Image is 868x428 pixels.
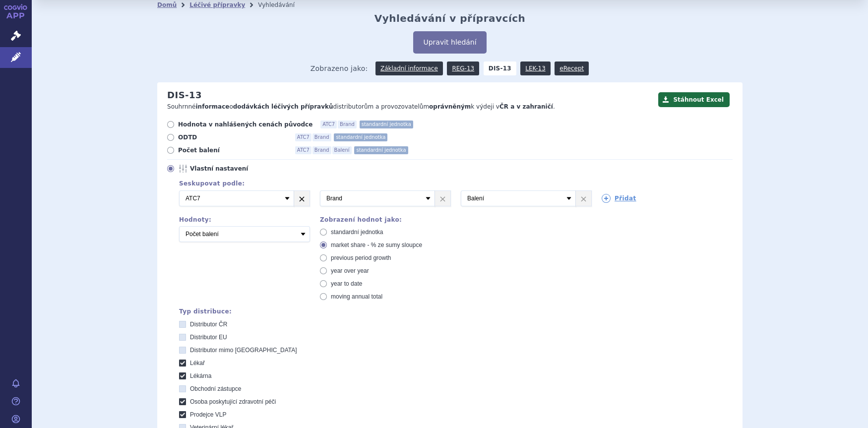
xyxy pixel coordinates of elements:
[190,347,297,354] span: Distributor mimo [GEOGRAPHIC_DATA]
[331,229,383,236] span: standardní jednotka
[169,190,733,206] div: 3
[190,360,205,367] span: Lékař
[312,146,331,154] span: Brand
[179,216,310,223] div: Hodnoty:
[178,146,287,154] span: Počet balení
[189,1,245,8] a: Léčivé přípravky
[179,308,733,315] div: Typ distribuce:
[196,103,230,110] strong: informace
[375,61,443,75] a: Základní informace
[555,61,589,75] a: eRecept
[331,267,369,274] span: year over year
[295,146,311,154] span: ATC7
[320,121,337,128] span: ATC7
[360,121,413,128] span: standardní jednotka
[354,146,408,154] span: standardní jednotka
[576,191,591,206] a: ×
[484,61,516,75] strong: DIS-13
[312,133,331,141] span: Brand
[331,293,382,300] span: moving annual total
[167,103,653,111] p: Souhrnné o distributorům a provozovatelům k výdeji v .
[374,12,526,24] h2: Vyhledávání v přípravcích
[310,61,368,75] span: Zobrazeno jako:
[320,216,451,223] div: Zobrazení hodnot jako:
[602,194,636,203] a: Přidat
[331,280,362,287] span: year to date
[413,31,486,54] button: Upravit hledání
[169,180,733,187] div: Seskupovat podle:
[331,242,422,248] span: market share - % ze sumy sloupce
[178,133,287,141] span: ODTD
[190,334,227,341] span: Distributor EU
[658,92,730,107] button: Stáhnout Excel
[190,321,227,328] span: Distributor ČR
[331,254,391,261] span: previous period growth
[190,165,299,173] span: Vlastní nastavení
[334,133,387,141] span: standardní jednotka
[190,398,276,405] span: Osoba poskytující zdravotní péči
[190,411,226,418] span: Prodejce VLP
[447,61,479,75] a: REG-13
[157,1,177,8] a: Domů
[233,103,333,110] strong: dodávkách léčivých přípravků
[295,133,311,141] span: ATC7
[332,146,352,154] span: Balení
[294,191,310,206] a: ×
[178,121,312,128] span: Hodnota v nahlášených cenách původce
[338,121,357,128] span: Brand
[190,385,241,392] span: Obchodní zástupce
[429,103,471,110] strong: oprávněným
[499,103,553,110] strong: ČR a v zahraničí
[190,372,211,379] span: Lékárna
[520,61,550,75] a: LEK-13
[167,90,202,101] h2: DIS-13
[435,191,450,206] a: ×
